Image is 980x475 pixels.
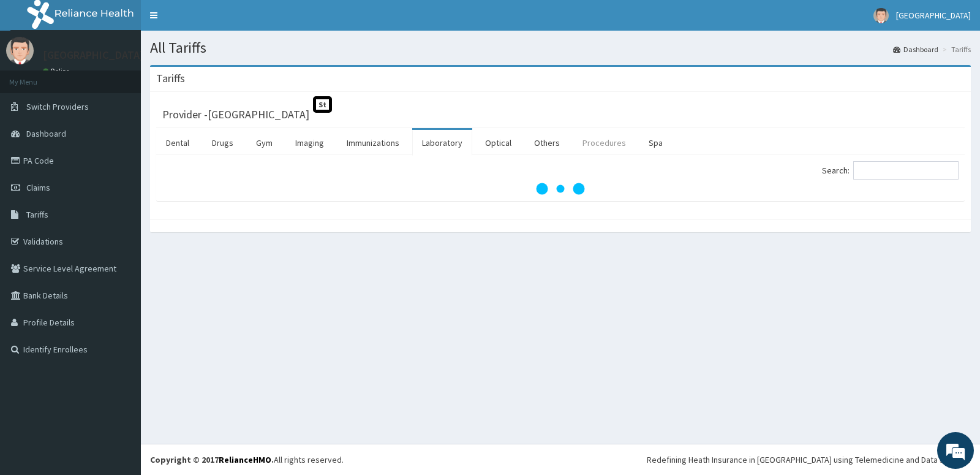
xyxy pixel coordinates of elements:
strong: Copyright © 2017 . [150,454,274,465]
h1: All Tariffs [150,40,971,56]
img: User Image [873,8,889,23]
span: Claims [26,182,50,193]
a: Gym [246,130,282,156]
input: Search: [853,161,959,180]
img: User Image [6,37,34,64]
svg: audio-loading [536,164,585,213]
a: RelianceHMO [219,454,271,465]
a: Drugs [202,130,243,156]
p: [GEOGRAPHIC_DATA] [43,50,144,61]
span: [GEOGRAPHIC_DATA] [896,10,971,21]
span: Dashboard [26,128,66,139]
textarea: Type your message and hit 'Enter' [6,335,233,378]
a: Online [43,67,72,75]
div: Redefining Heath Insurance in [GEOGRAPHIC_DATA] using Telemedicine and Data Science! [647,454,971,466]
a: Spa [639,130,673,156]
a: Procedures [573,130,636,156]
span: Tariffs [26,209,48,220]
li: Tariffs [940,44,971,55]
span: Switch Providers [26,101,89,112]
img: d_794563401_company_1708531726252_794563401 [23,61,50,92]
div: Minimize live chat window [201,6,230,36]
span: St [313,96,332,113]
h3: Tariffs [156,73,185,84]
label: Search: [822,161,959,180]
a: Dental [156,130,199,156]
div: Chat with us now [64,69,206,85]
span: We're online! [71,154,169,278]
h3: Provider - [GEOGRAPHIC_DATA] [162,109,309,120]
a: Immunizations [337,130,409,156]
footer: All rights reserved. [141,444,980,475]
a: Dashboard [893,44,938,55]
a: Laboratory [412,130,472,156]
a: Imaging [285,130,334,156]
a: Optical [475,130,521,156]
a: Others [524,130,570,156]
